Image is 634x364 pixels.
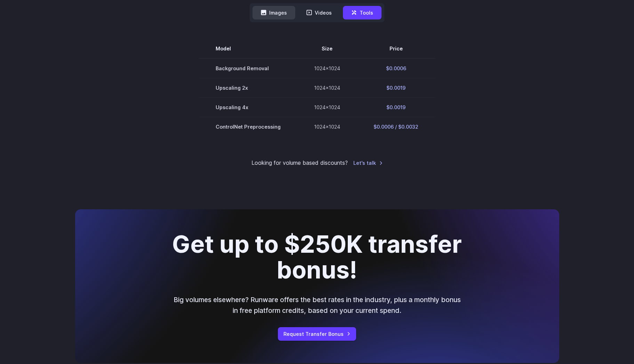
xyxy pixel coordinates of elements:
[297,97,357,117] td: 1024x1024
[141,232,493,284] h2: Get up to $250K transfer bonus!
[357,58,435,78] td: $0.0006
[297,117,357,136] td: 1024x1024
[278,327,356,341] a: Request Transfer Bonus
[357,117,435,136] td: $0.0006 / $0.0032
[357,78,435,97] td: $0.0019
[298,6,340,19] button: Videos
[172,294,462,316] p: Big volumes elsewhere? Runware offers the best rates in the industry, plus a monthly bonus in fre...
[343,6,382,19] button: Tools
[251,159,348,168] small: Looking for volume based discounts?
[199,117,297,136] td: ControlNet Preprocessing
[199,78,297,97] td: Upscaling 2x
[297,78,357,97] td: 1024x1024
[199,97,297,117] td: Upscaling 4x
[357,97,435,117] td: $0.0019
[297,58,357,78] td: 1024x1024
[252,6,295,19] button: Images
[353,159,383,167] a: Let's talk
[199,39,297,58] th: Model
[199,58,297,78] td: Background Removal
[357,39,435,58] th: Price
[297,39,357,58] th: Size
